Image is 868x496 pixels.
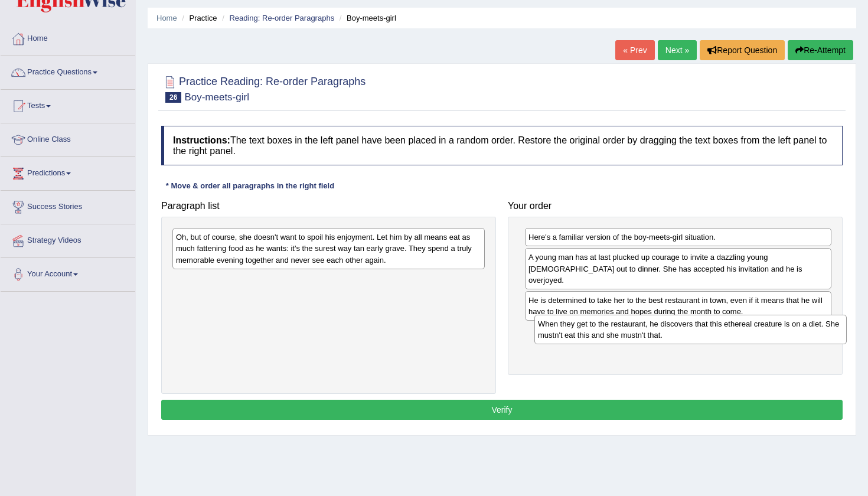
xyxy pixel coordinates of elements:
[229,14,334,22] a: Reading: Re-order Paragraphs
[179,12,217,24] li: Practice
[1,224,135,254] a: Strategy Videos
[508,201,843,211] h4: Your order
[1,157,135,187] a: Predictions
[534,315,847,344] div: When they get to the restaurant, he discovers that this ethereal creature is on a diet. She mustn...
[1,123,135,153] a: Online Class
[700,40,785,60] button: Report Question
[156,14,177,22] a: Home
[173,135,230,145] b: Instructions:
[165,92,181,103] span: 26
[161,180,339,191] div: * Move & order all paragraphs in the right field
[1,90,135,119] a: Tests
[161,400,843,420] button: Verify
[525,291,831,321] div: He is determined to take her to the best restaurant in town, even if it means that he will have t...
[161,126,843,165] h4: The text boxes in the left panel have been placed in a random order. Restore the original order b...
[337,12,396,24] li: Boy-meets-girl
[525,248,831,289] div: A young man has at last plucked up courage to invite a dazzling young [DEMOGRAPHIC_DATA] out to d...
[1,22,135,52] a: Home
[161,73,366,103] h2: Practice Reading: Re-order Paragraphs
[615,40,654,60] a: « Prev
[1,56,135,86] a: Practice Questions
[788,40,853,60] button: Re-Attempt
[184,92,249,103] small: Boy-meets-girl
[161,201,496,211] h4: Paragraph list
[525,228,831,246] div: Here's a familiar version of the boy-meets-girl situation.
[658,40,697,60] a: Next »
[172,228,485,269] div: Oh, but of course, she doesn't want to spoil his enjoyment. Let him by all means eat as much fatt...
[1,258,135,288] a: Your Account
[1,191,135,220] a: Success Stories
